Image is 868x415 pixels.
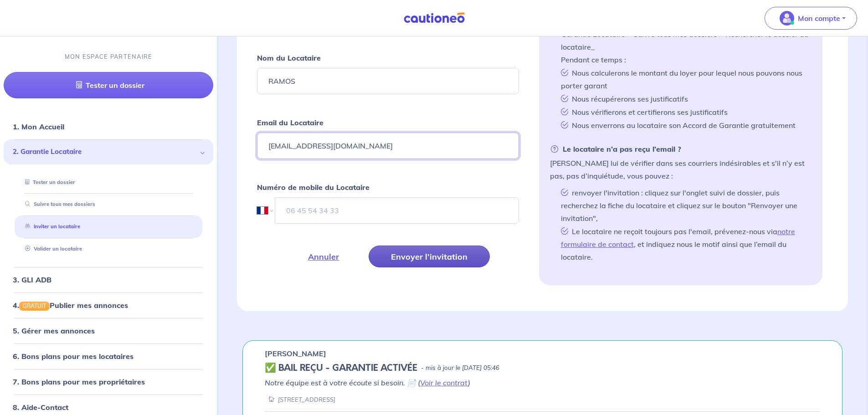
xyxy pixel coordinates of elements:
input: Ex : Durand [257,68,519,94]
a: Voir le contrat [420,378,468,387]
a: Tester un dossier [21,179,75,185]
div: Tester un dossier [15,175,202,190]
div: Inviter un locataire [15,219,202,234]
p: - mis à jour le [DATE] 05:46 [421,364,499,373]
strong: Nom du Locataire [257,53,321,62]
a: Inviter un locataire [21,223,80,230]
li: Nous enverrons au locataire son Accord de Garantie gratuitement [557,118,812,132]
em: Notre équipe est à votre écoute si besoin. 📄 ( ) [265,378,470,387]
div: 2. Garantie Locataire [4,139,213,164]
div: Suivre tous mes dossiers [15,197,202,212]
li: Nous récupérerons ses justificatifs [557,92,812,105]
li: renvoyer l'invitation : cliquez sur l'onglet suivi de dossier, puis recherchez la fiche du locata... [557,186,812,225]
p: Mon compte [798,13,840,24]
li: Nous vérifierons et certifierons ses justificatifs [557,105,812,118]
a: 4.GRATUITPublier mes annonces [13,301,128,310]
li: Nous calculerons le montant du loyer pour lequel nous pouvons nous porter garant [557,66,812,92]
div: 7. Bons plans pour mes propriétaires [4,373,213,391]
a: Suivre tous mes dossiers [21,201,95,208]
div: 6. Bons plans pour mes locataires [4,347,213,365]
a: 1. Mon Accueil [13,122,64,131]
div: [STREET_ADDRESS] [265,395,335,404]
div: 1. Mon Accueil [4,118,213,136]
div: 3. GLI ADB [4,271,213,289]
p: MON ESPACE PARTENAIRE [65,52,153,61]
a: 5. Gérer mes annonces [13,326,95,335]
div: state: CONTRACT-VALIDATED, Context: IN-MANAGEMENT,IS-GL-CAUTION [265,363,820,374]
a: notre formulaire de contact [561,227,795,249]
button: illu_account_valid_menu.svgMon compte [765,7,857,30]
li: Vous pourrez suivre l’avancement de sa souscription, depuis le menu : Garantie Locataire > Suivre... [557,15,812,66]
strong: Numéro de mobile du Locataire [257,183,370,192]
img: Cautioneo [400,12,468,24]
p: [PERSON_NAME] [265,348,326,359]
a: 7. Bons plans pour mes propriétaires [13,377,145,386]
a: 8. Aide-Contact [13,403,68,412]
a: Tester un dossier [4,72,213,98]
strong: Le locataire n’a pas reçu l’email ? [550,143,681,155]
img: illu_account_valid_menu.svg [780,11,794,26]
div: 4.GRATUITPublier mes annonces [4,296,213,314]
button: Envoyer l’invitation [369,246,490,267]
a: 6. Bons plans pour mes locataires [13,352,134,361]
li: [PERSON_NAME] lui de vérifier dans ses courriers indésirables et s'il n’y est pas, pas d’inquiétu... [550,143,812,263]
button: Annuler [286,246,361,267]
div: 5. Gérer mes annonces [4,322,213,340]
h5: ✅ BAIL REÇU - GARANTIE ACTIVÉE [265,363,417,374]
a: 3. GLI ADB [13,275,51,284]
a: Valider un locataire [21,246,82,252]
input: Ex : john.doe@gmail.com [257,133,519,159]
div: Valider un locataire [15,241,202,256]
span: 2. Garantie Locataire [13,147,197,157]
input: 06 45 54 34 33 [275,197,519,224]
li: Le locataire ne reçoit toujours pas l'email, prévenez-nous via , et indiquez nous le motif ainsi ... [557,225,812,263]
strong: Email du Locataire [257,118,324,127]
